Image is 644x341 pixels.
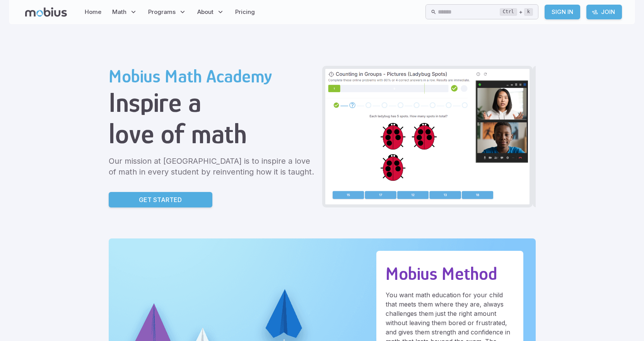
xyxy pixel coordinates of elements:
a: Pricing [233,3,257,21]
span: Programs [148,8,176,16]
div: + [500,7,533,17]
span: About [197,8,214,16]
img: Grade 2 Class [325,69,530,204]
a: Home [82,3,104,21]
h2: Mobius Method [386,263,514,284]
p: Get Started [139,195,182,204]
a: Get Started [109,192,212,207]
kbd: k [524,8,533,16]
a: Sign In [545,5,580,19]
kbd: Ctrl [500,8,517,16]
h2: Mobius Math Academy [109,66,316,87]
p: Our mission at [GEOGRAPHIC_DATA] is to inspire a love of math in every student by reinventing how... [109,156,316,177]
span: Math [112,8,126,16]
h1: love of math [109,118,316,149]
h1: Inspire a [109,87,316,118]
a: Join [586,5,622,19]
